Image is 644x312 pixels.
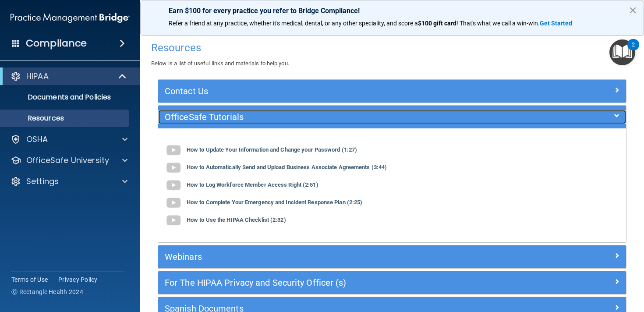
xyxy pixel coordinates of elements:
[165,276,619,290] a: For The HIPAA Privacy and Security Officer (s)
[11,176,127,187] a: Settings
[456,20,540,27] span: ! That's what we call a win-win.
[11,155,127,166] a: OfficeSafe University
[187,199,362,206] b: How to Complete Your Emergency and Incident Response Plan (2:25)
[165,110,619,124] a: OfficeSafe Tutorials
[11,71,127,82] a: HIPAA
[187,164,387,171] b: How to Automatically Send and Upload Business Associate Agreements (3:44)
[11,275,48,284] a: Terms of Use
[169,20,418,27] span: Refer a friend at any practice, whether it's medical, dental, or any other speciality, and score a
[26,176,59,187] p: Settings
[165,252,502,262] h5: Webinars
[26,71,49,82] p: HIPAA
[6,93,125,102] p: Documents and Policies
[165,86,502,96] h5: Contact Us
[11,287,83,296] span: Ⓒ Rectangle Health 2024
[6,114,125,123] p: Resources
[609,39,635,65] button: Open Resource Center, 2 new notifications
[165,84,619,98] a: Contact Us
[11,134,127,145] a: OSHA
[165,194,182,212] img: gray_youtube_icon.38fcd6cc.png
[165,250,619,264] a: Webinars
[165,159,182,177] img: gray_youtube_icon.38fcd6cc.png
[165,278,502,287] h5: For The HIPAA Privacy and Security Officer (s)
[165,112,502,122] h5: OfficeSafe Tutorials
[26,37,87,50] h4: Compliance
[187,147,357,153] b: How to Update Your Information and Change your Password (1:27)
[165,177,182,194] img: gray_youtube_icon.38fcd6cc.png
[632,45,635,56] div: 2
[540,20,572,27] strong: Get Started
[169,7,616,15] p: Earn $100 for every practice you refer to Bridge Compliance!
[418,20,456,27] strong: $100 gift card
[165,212,182,229] img: gray_youtube_icon.38fcd6cc.png
[151,42,633,53] h4: Resources
[187,182,318,188] b: How to Log Workforce Member Access Right (2:51)
[58,275,98,284] a: Privacy Policy
[26,155,109,166] p: OfficeSafe University
[151,60,289,67] span: Below is a list of useful links and materials to help you.
[187,217,286,223] b: How to Use the HIPAA Checklist (2:32)
[26,134,48,145] p: OSHA
[11,9,130,27] img: PMB logo
[629,3,637,17] button: Close
[165,142,182,159] img: gray_youtube_icon.38fcd6cc.png
[540,20,573,27] a: Get Started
